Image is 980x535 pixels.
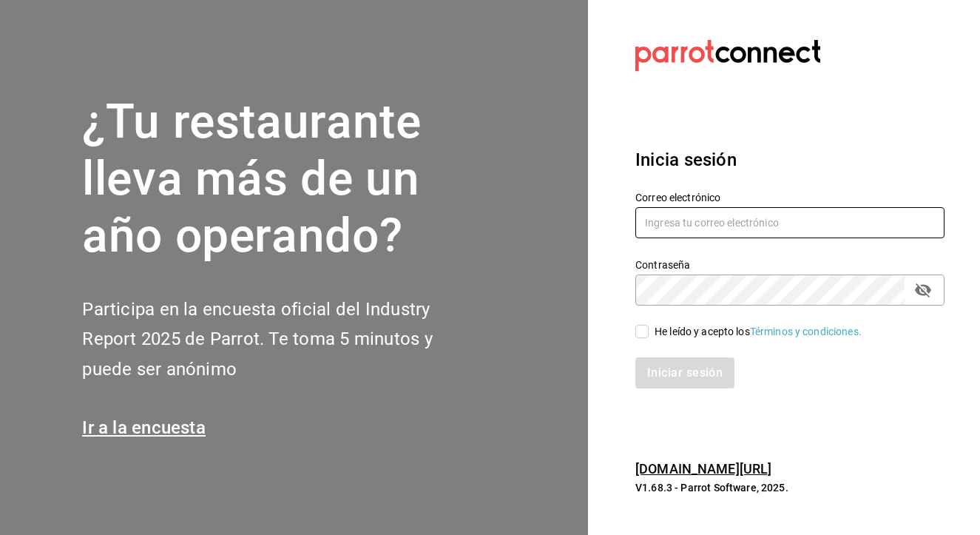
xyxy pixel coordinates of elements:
a: Ir a la encuesta [82,417,206,438]
label: Correo electrónico [635,192,944,203]
button: passwordField [910,277,936,303]
h1: ¿Tu restaurante lleva más de un año operando? [82,94,481,264]
h2: Participa en la encuesta oficial del Industry Report 2025 de Parrot. Te toma 5 minutos y puede se... [82,295,481,385]
a: [DOMAIN_NAME][URL] [635,461,771,477]
div: He leído y acepto los [655,324,862,340]
label: Contraseña [635,260,944,270]
a: Términos y condiciones. [750,326,862,337]
h3: Inicia sesión [635,147,944,173]
p: V1.68.3 - Parrot Software, 2025. [635,480,944,495]
input: Ingresa tu correo electrónico [635,207,944,238]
